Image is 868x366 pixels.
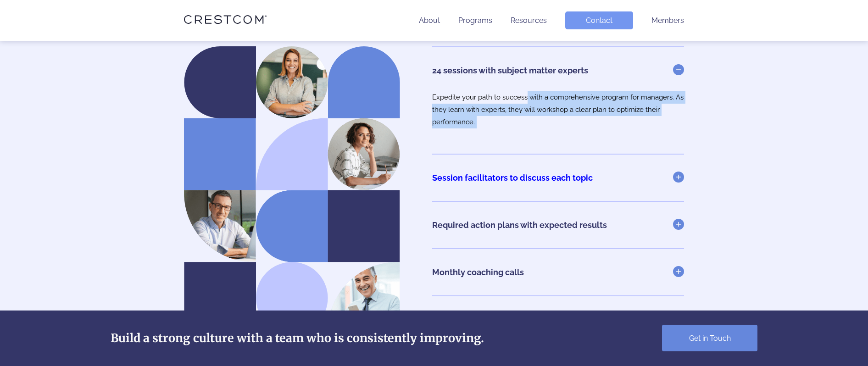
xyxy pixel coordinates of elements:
a: Monthly coaching calls [432,267,684,277]
a: Contact [565,11,633,29]
a: Required action plans with expected results [432,220,684,230]
a: Session facilitators to discuss each topic [432,173,684,183]
a: Resources [511,16,547,25]
h2: Build a strong culture with a team who is consistently improving. [111,329,484,347]
a: Get in Touch [662,325,757,351]
a: Programs [458,16,492,25]
a: About [419,16,440,25]
p: Expedite your path to success with a comprehensive program for managers. As they learn with exper... [432,91,684,128]
a: Members [651,16,684,25]
a: 24 sessions with subject matter experts [432,66,684,75]
img: People [184,46,400,334]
